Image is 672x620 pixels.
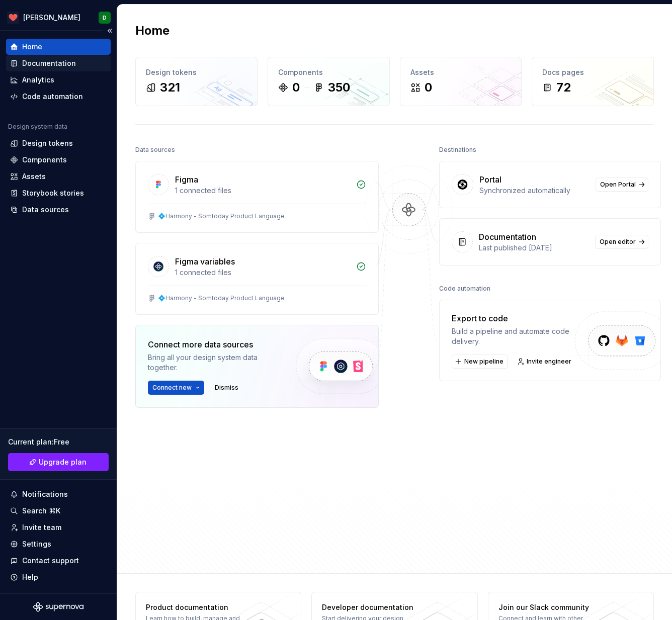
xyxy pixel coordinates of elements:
[160,79,180,96] div: 321
[452,326,576,346] div: Build a pipeline and automate code delivery.
[439,282,490,296] div: Code automation
[148,381,204,395] button: Connect new
[6,152,111,168] a: Components
[464,358,503,366] span: New pipeline
[6,55,111,71] a: Documentation
[23,13,80,23] div: [PERSON_NAME]
[596,178,648,192] a: Open Portal
[479,186,590,196] div: Synchronized automatically
[22,205,69,215] div: Data sources
[22,42,42,52] div: Home
[600,181,636,189] span: Open Portal
[135,23,170,39] h2: Home
[175,186,350,196] div: 1 connected files
[6,569,111,585] button: Help
[22,489,68,499] div: Notifications
[527,358,571,366] span: Invite engineer
[22,572,38,582] div: Help
[6,486,111,502] button: Notifications
[6,88,111,105] a: Code automation
[175,268,350,278] div: 1 connected files
[439,143,476,157] div: Destinations
[322,602,426,612] div: Developer documentation
[152,384,192,392] span: Connect new
[135,143,175,157] div: Data sources
[400,57,522,106] a: Assets0
[215,384,238,392] span: Dismiss
[6,553,111,569] button: Contact support
[2,7,115,28] button: [PERSON_NAME]D
[158,294,285,302] div: 💠Harmony - Somtoday Product Language
[542,67,643,77] div: Docs pages
[22,506,60,516] div: Search ⌘K
[425,79,432,96] div: 0
[595,235,648,249] a: Open editor
[148,352,279,373] div: Bring all your design system data together.
[8,453,109,471] button: Upgrade plan
[175,255,235,268] div: Figma variables
[6,185,111,201] a: Storybook stories
[158,212,285,220] div: 💠Harmony - Somtoday Product Language
[22,155,67,165] div: Components
[6,202,111,218] a: Data sources
[328,79,350,96] div: 350
[8,123,67,131] div: Design system data
[514,355,576,369] a: Invite engineer
[7,12,19,24] img: a6d301fa-574a-41a3-8e2f-a7f1a6929d53.png
[103,24,117,38] button: Collapse sidebar
[6,72,111,88] a: Analytics
[33,602,83,612] svg: Supernova Logo
[292,79,300,96] div: 0
[22,539,51,549] div: Settings
[39,457,87,467] span: Upgrade plan
[452,312,576,324] div: Export to code
[6,519,111,536] a: Invite team
[22,92,83,102] div: Code automation
[6,39,111,55] a: Home
[6,536,111,552] a: Settings
[22,556,79,566] div: Contact support
[146,602,249,612] div: Product documentation
[148,338,279,350] div: Connect more data sources
[479,231,536,243] div: Documentation
[146,67,247,77] div: Design tokens
[175,173,198,186] div: Figma
[135,161,379,233] a: Figma1 connected files💠Harmony - Somtoday Product Language
[22,138,73,148] div: Design tokens
[532,57,654,106] a: Docs pages72
[210,381,243,395] button: Dismiss
[452,355,508,369] button: New pipeline
[6,503,111,519] button: Search ⌘K
[268,57,390,106] a: Components0350
[6,168,111,185] a: Assets
[479,173,501,186] div: Portal
[600,238,636,246] span: Open editor
[410,67,512,77] div: Assets
[556,79,571,96] div: 72
[135,243,379,315] a: Figma variables1 connected files💠Harmony - Somtoday Product Language
[479,243,589,253] div: Last published [DATE]
[278,67,379,77] div: Components
[6,135,111,151] a: Design tokens
[22,522,61,533] div: Invite team
[22,75,54,85] div: Analytics
[498,602,602,612] div: Join our Slack community
[135,57,258,106] a: Design tokens321
[103,14,107,22] div: D
[8,437,109,447] div: Current plan : Free
[22,171,46,182] div: Assets
[22,188,84,198] div: Storybook stories
[22,58,76,68] div: Documentation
